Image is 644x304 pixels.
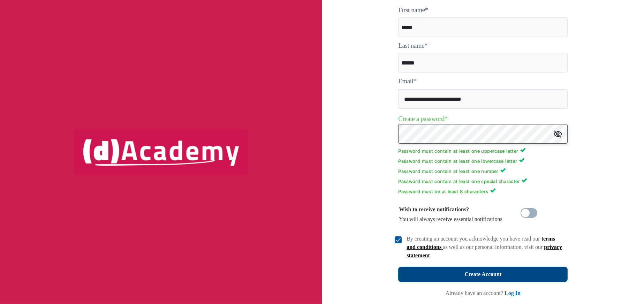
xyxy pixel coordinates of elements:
img: logo [74,129,248,175]
b: Wish to receive notifications? [399,206,469,212]
p: Password must be at least 8 characters [398,188,568,194]
p: Password must contain at least one number [398,167,568,174]
p: Password must contain at least one special character [398,177,568,184]
img: icon [554,130,562,138]
p: Password must contain at least one lowercase letter [398,157,568,164]
p: Password must contain at least one uppercase letter [398,147,568,154]
div: You will always receive essential notifications [399,205,502,224]
img: check [395,236,402,243]
a: Log In [505,290,521,296]
div: Already have an account? [446,289,521,297]
div: By creating an account you acknowledge you have read our as well as our personal information, vis... [407,235,563,260]
div: Create Account [464,269,501,279]
button: Create Account [398,267,568,282]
